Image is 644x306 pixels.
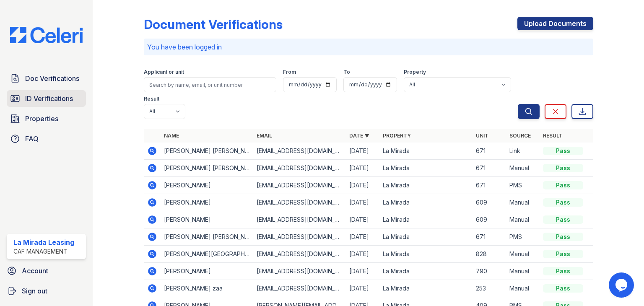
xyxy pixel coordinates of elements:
img: CE_Logo_Blue-a8612792a0a2168367f1c8372b55b34899dd931a85d93a1a3d3e32e68fde9ad4.png [3,27,89,43]
td: La Mirada [379,143,472,160]
td: [DATE] [346,263,379,280]
td: La Mirada [379,160,472,177]
td: [DATE] [346,246,379,263]
span: ID Verifications [25,93,73,104]
span: FAQ [25,134,39,144]
td: [DATE] [346,280,379,297]
td: [PERSON_NAME] [PERSON_NAME] [PERSON_NAME] [161,143,253,160]
span: Account [22,266,48,276]
td: Manual [506,194,540,211]
td: [PERSON_NAME] [PERSON_NAME] [161,228,253,246]
td: [PERSON_NAME] zaa [161,280,253,297]
td: 671 [473,177,506,194]
div: Pass [543,215,583,224]
label: To [343,69,350,75]
td: [EMAIL_ADDRESS][DOMAIN_NAME] [253,143,346,160]
td: PMS [506,177,540,194]
td: [PERSON_NAME] [161,194,253,211]
td: La Mirada [379,263,472,280]
iframe: chat widget [609,272,636,298]
td: 253 [473,280,506,297]
a: ID Verifications [7,90,86,107]
td: Manual [506,280,540,297]
div: CAF Management [13,247,74,256]
td: PMS [506,228,540,246]
div: Document Verifications [144,17,283,32]
td: 790 [473,263,506,280]
a: Email [257,132,272,139]
div: La Mirada Leasing [13,237,74,247]
td: 671 [473,228,506,246]
td: La Mirada [379,246,472,263]
td: [EMAIL_ADDRESS][DOMAIN_NAME] [253,280,346,297]
td: Manual [506,246,540,263]
td: 609 [473,211,506,228]
td: [EMAIL_ADDRESS][DOMAIN_NAME] [253,211,346,228]
td: 671 [473,143,506,160]
span: Sign out [22,286,47,296]
td: [DATE] [346,211,379,228]
td: 828 [473,246,506,263]
div: Pass [543,198,583,207]
div: Pass [543,250,583,258]
td: La Mirada [379,177,472,194]
td: Link [506,143,540,160]
a: Properties [7,110,86,127]
td: [EMAIL_ADDRESS][DOMAIN_NAME] [253,246,346,263]
span: Properties [25,114,58,124]
div: Pass [543,164,583,172]
td: La Mirada [379,211,472,228]
span: Doc Verifications [25,73,79,83]
td: Manual [506,263,540,280]
a: Account [3,262,89,279]
td: [EMAIL_ADDRESS][DOMAIN_NAME] [253,228,346,246]
td: [DATE] [346,194,379,211]
td: [DATE] [346,228,379,246]
div: Pass [543,147,583,155]
a: Unit [476,132,488,139]
td: [DATE] [346,160,379,177]
div: Pass [543,267,583,275]
td: [EMAIL_ADDRESS][DOMAIN_NAME] [253,194,346,211]
td: [DATE] [346,143,379,160]
div: Pass [543,233,583,241]
td: La Mirada [379,194,472,211]
a: FAQ [7,130,86,147]
a: Date ▼ [349,132,369,139]
input: Search by name, email, or unit number [144,77,276,92]
a: Result [543,132,563,139]
td: [PERSON_NAME] [161,177,253,194]
a: Name [164,132,179,139]
label: Result [144,96,159,102]
td: [EMAIL_ADDRESS][DOMAIN_NAME] [253,177,346,194]
a: Sign out [3,283,89,299]
a: Doc Verifications [7,70,86,87]
td: Manual [506,211,540,228]
a: Upload Documents [517,17,593,30]
td: [EMAIL_ADDRESS][DOMAIN_NAME] [253,263,346,280]
td: 671 [473,160,506,177]
td: [DATE] [346,177,379,194]
a: Property [383,132,411,139]
p: You have been logged in [147,42,590,52]
td: [PERSON_NAME] [161,263,253,280]
td: La Mirada [379,228,472,246]
td: Manual [506,160,540,177]
td: [PERSON_NAME] [161,211,253,228]
a: Source [509,132,531,139]
label: Applicant or unit [144,69,184,75]
label: From [283,69,296,75]
div: Pass [543,181,583,189]
td: 609 [473,194,506,211]
td: [EMAIL_ADDRESS][DOMAIN_NAME] [253,160,346,177]
td: [PERSON_NAME][GEOGRAPHIC_DATA] [161,246,253,263]
label: Property [404,69,426,75]
div: Pass [543,284,583,293]
td: [PERSON_NAME] [PERSON_NAME] [161,160,253,177]
td: La Mirada [379,280,472,297]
